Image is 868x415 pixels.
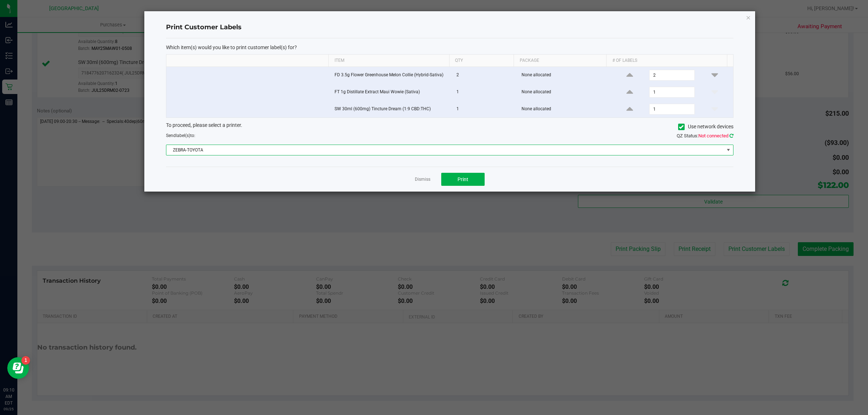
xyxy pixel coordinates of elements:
[452,67,518,84] td: 2
[330,101,452,117] td: SW 30ml (600mg) Tincture Dream (1:9 CBD:THC)
[452,101,518,117] td: 1
[678,123,733,131] label: Use network devices
[166,44,733,51] p: Which item(s) would you like to print customer label(s) for?
[330,84,452,101] td: FT 1g Distillate Extract Maui Wowie (Sativa)
[166,133,195,138] span: Send to:
[452,84,518,101] td: 1
[176,133,190,138] span: label(s)
[514,55,606,67] th: Package
[21,356,30,365] iframe: Resource center unread badge
[330,67,452,84] td: FD 3.5g Flower Greenhouse Melon Collie (Hybrid-Sativa)
[677,133,733,138] span: QZ Status:
[517,101,611,117] td: None allocated
[166,145,724,155] span: ZEBRA-TOYOTA
[517,67,611,84] td: None allocated
[7,357,29,379] iframe: Resource center
[161,121,739,132] div: To proceed, please select a printer.
[449,55,514,67] th: Qty
[441,173,485,186] button: Print
[517,84,611,101] td: None allocated
[698,133,728,138] span: Not connected
[606,55,727,67] th: # of labels
[458,176,468,182] span: Print
[415,176,430,183] a: Dismiss
[328,55,449,67] th: Item
[166,23,733,32] h4: Print Customer Labels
